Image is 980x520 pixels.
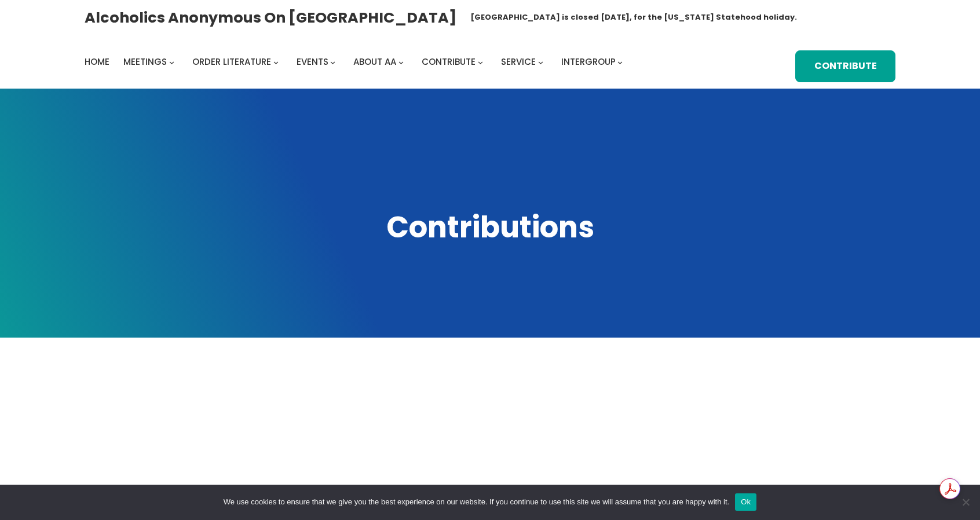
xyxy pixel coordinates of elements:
a: Contribute [422,54,476,70]
a: Meetings [123,54,167,70]
button: Events submenu [330,60,335,65]
a: About AA [353,54,396,70]
span: Home [85,56,109,68]
a: Alcoholics Anonymous on [GEOGRAPHIC_DATA] [85,4,456,31]
a: Intergroup [561,54,616,70]
h1: [GEOGRAPHIC_DATA] is closed [DATE], for the [US_STATE] Statehood holiday. [470,12,797,23]
a: Service [501,54,536,70]
span: Events [297,56,328,68]
a: Contribute [795,50,895,82]
span: Order Literature [192,56,271,68]
span: Contribute [422,56,476,68]
button: Order Literature submenu [273,60,279,65]
h1: Contributions [85,207,895,247]
span: We use cookies to ensure that we give you the best experience on our website. If you continue to ... [224,496,729,508]
span: Meetings [123,56,167,68]
nav: Intergroup [85,54,627,70]
button: Intergroup submenu [617,60,623,65]
button: Meetings submenu [169,60,174,65]
span: Intergroup [561,56,616,68]
span: About AA [353,56,396,68]
span: No [960,496,971,508]
span: Service [501,56,536,68]
a: Events [297,54,328,70]
button: Ok [735,493,756,511]
button: About AA submenu [398,60,404,65]
button: Service submenu [538,60,543,65]
a: Home [85,54,109,70]
button: Contribute submenu [478,60,483,65]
